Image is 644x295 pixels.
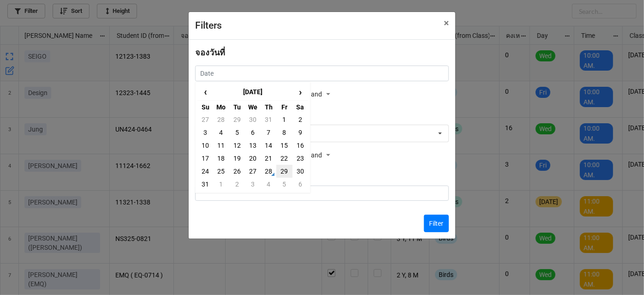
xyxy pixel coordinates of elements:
td: 2 [292,113,308,126]
td: 5 [229,126,245,139]
div: Filters [195,18,423,33]
td: 28 [213,113,229,126]
td: 15 [276,139,292,152]
td: 3 [197,126,213,139]
td: 9 [292,126,308,139]
td: 10 [197,139,213,152]
td: 11 [213,139,229,152]
td: 25 [213,165,229,178]
td: 19 [229,152,245,165]
td: 4 [261,178,276,191]
td: 22 [276,152,292,165]
span: × [444,18,449,29]
label: จองวันที่ [195,46,225,59]
th: Sa [292,100,308,113]
th: Su [197,100,213,113]
td: 27 [197,113,213,126]
th: Tu [229,100,245,113]
td: 2 [229,178,245,191]
td: 26 [229,165,245,178]
td: 6 [245,126,261,139]
td: 3 [245,178,261,191]
td: 12 [229,139,245,152]
td: 1 [276,113,292,126]
td: 31 [197,178,213,191]
td: 20 [245,152,261,165]
th: Fr [276,100,292,113]
td: 14 [261,139,276,152]
td: 5 [276,178,292,191]
input: Date [195,66,449,81]
th: We [245,100,261,113]
div: and [311,149,333,163]
td: 13 [245,139,261,152]
button: Filter [424,215,449,232]
td: 27 [245,165,261,178]
th: Mo [213,100,229,113]
td: 29 [276,165,292,178]
span: ‹ [198,84,213,100]
td: 21 [261,152,276,165]
th: Th [261,100,276,113]
td: 17 [197,152,213,165]
td: 24 [197,165,213,178]
td: 1 [213,178,229,191]
td: 8 [276,126,292,139]
td: 18 [213,152,229,165]
td: 30 [245,113,261,126]
th: [DATE] [213,84,292,101]
td: 23 [292,152,308,165]
td: 4 [213,126,229,139]
td: 30 [292,165,308,178]
span: › [293,84,308,100]
td: 28 [261,165,276,178]
td: 29 [229,113,245,126]
td: 16 [292,139,308,152]
td: 31 [261,113,276,126]
div: and [311,88,333,102]
td: 6 [292,178,308,191]
td: 7 [261,126,276,139]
